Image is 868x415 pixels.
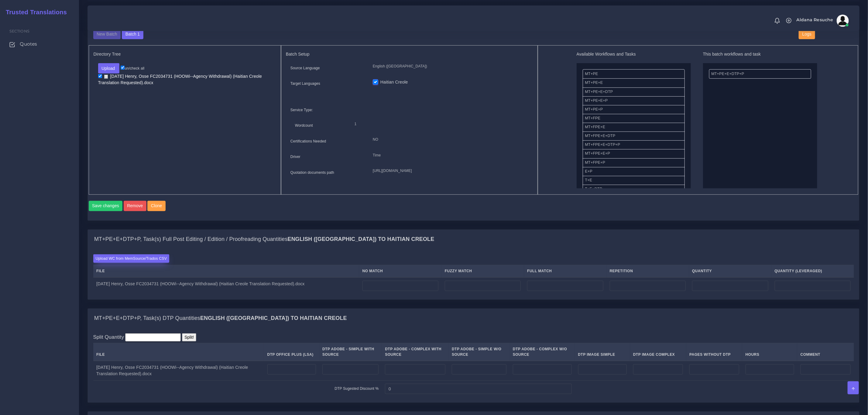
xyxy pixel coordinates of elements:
button: Save changes [89,201,123,211]
th: Quantity (Leveraged) [771,265,854,277]
p: [URL][DOMAIN_NAME] [373,168,528,174]
h5: Available Workflows and Tasks [577,52,691,57]
span: Aldana Resuche [797,18,833,22]
a: [DATE] Henry, Osse FC2034731 (HOOWi--Agency Withdrawal) (Haitian Creole Translation Requested).docx [98,74,262,86]
li: MT+FPE+E+P [583,149,685,158]
b: English ([GEOGRAPHIC_DATA]) TO Haitian Creole [200,315,347,321]
h2: Trusted Translations [2,9,67,16]
h5: This batch workflows and task [703,52,817,57]
th: Repetition [606,265,689,277]
li: MT+FPE [583,114,685,123]
li: T+E [583,176,685,185]
h4: MT+PE+E+DTP+P, Task(s) DTP Quantities [94,315,347,322]
input: un/check all [121,66,125,70]
div: MT+PE+E+DTP+P, Task(s) Full Post Editing / Edition / Proofreading QuantitiesEnglish ([GEOGRAPHIC_... [88,230,859,249]
button: Clone [147,201,166,211]
div: MT+PE+E+DTP+P, Task(s) DTP QuantitiesEnglish ([GEOGRAPHIC_DATA]) TO Haitian Creole [88,309,859,328]
td: [DATE] Henry, Osse FC2034731 (HOOWi--Agency Withdrawal) (Haitian Creole Translation Requested).docx [93,361,264,381]
th: DTP Image Complex [630,343,686,361]
label: Quotation documents path [290,170,334,175]
label: Target Languages [290,81,320,86]
p: English ([GEOGRAPHIC_DATA]) [373,63,528,70]
li: MT+PE+E [583,78,685,87]
th: File [93,265,359,277]
th: DTP Adobe - Simple W/O Source [449,343,510,361]
span: Sections [9,29,29,33]
th: DTP Office Plus (LSA) [264,343,319,361]
h5: Directory Tree [94,52,276,57]
label: Source Language [290,65,320,71]
th: DTP Image Simple [575,343,630,361]
th: DTP Adobe - Simple With Source [319,343,382,361]
div: MT+PE+E+DTP+P, Task(s) Full Post Editing / Edition / Proofreading QuantitiesEnglish ([GEOGRAPHIC_... [88,249,859,300]
label: Upload WC from MemSource/Trados CSV [93,254,170,262]
a: New Batch [93,31,121,36]
label: un/check all [121,66,144,71]
button: Upload [98,63,120,74]
li: E+P [583,167,685,176]
a: Clone [147,201,166,211]
th: Pages Without DTP [686,343,742,361]
button: Logs [799,29,815,39]
img: avatar [837,15,849,27]
span: Quotes [20,41,37,47]
li: MT+FPE+E [583,123,685,132]
th: No Match [359,265,441,277]
td: [DATE] Henry, Osse FC2034731 (HOOWi--Agency Withdrawal) (Haitian Creole Translation Requested).docx [93,277,359,294]
b: English ([GEOGRAPHIC_DATA]) TO Haitian Creole [288,236,434,242]
label: Certifications Needed [290,139,326,144]
li: MT+FPE+E+DTP+P [583,140,685,149]
li: MT+PE+E+DTP+P [709,69,811,79]
li: MT+PE+P [583,105,685,114]
th: DTP Adobe - Complex With Source [382,343,449,361]
th: File [93,343,264,361]
button: Remove [124,201,146,211]
th: Full Match [524,265,606,277]
p: NO [373,136,528,143]
th: Comment [797,343,854,361]
a: Quotes [5,38,74,50]
p: Time [373,152,528,159]
input: Split! [182,333,196,341]
li: MT+PE+E+P [583,96,685,105]
a: Batch 1 [122,31,143,36]
th: DTP Adobe - Complex W/O Source [510,343,575,361]
button: New Batch [93,29,121,39]
li: MT+FPE+E+DTP [583,132,685,141]
label: Wordcount [295,123,313,128]
div: MT+PE+E+DTP+P, Task(s) DTP QuantitiesEnglish ([GEOGRAPHIC_DATA]) TO Haitian Creole [88,328,859,403]
label: Service Type: [290,107,313,113]
h4: MT+PE+E+DTP+P, Task(s) Full Post Editing / Edition / Proofreading Quantities [94,236,434,243]
a: Trusted Translations [2,7,67,17]
li: T+E+DTP [583,185,685,194]
label: Haitian Creole [380,79,408,85]
span: Logs [802,32,811,36]
button: Batch 1 [122,29,143,39]
th: Quantity [689,265,771,277]
p: 1 [355,121,524,127]
label: Driver [290,154,300,159]
th: Hours [742,343,797,361]
a: Aldana Resucheavatar [794,15,851,27]
h5: Batch Setup [286,52,533,57]
th: Fuzzy Match [442,265,524,277]
label: DTP Sugested Discount % [335,386,379,391]
li: MT+PE+E+DTP [583,87,685,97]
a: Remove [124,201,148,211]
li: MT+PE [583,69,685,79]
li: MT+FPE+P [583,158,685,167]
label: Split Quantity [93,333,124,341]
